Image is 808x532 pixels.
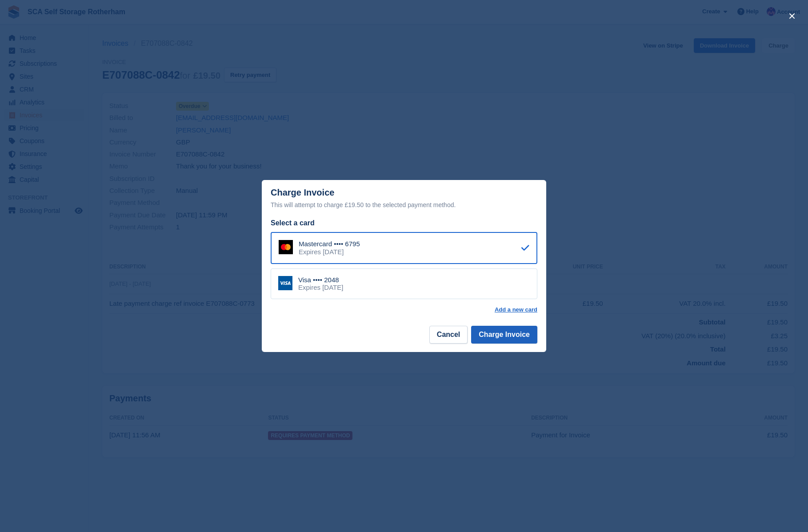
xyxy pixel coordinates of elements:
[279,240,293,254] img: Mastercard Logo
[298,276,343,284] div: Visa •••• 2048
[299,248,360,256] div: Expires [DATE]
[271,200,537,210] div: This will attempt to charge £19.50 to the selected payment method.
[271,218,537,228] div: Select a card
[271,188,537,210] div: Charge Invoice
[299,240,360,248] div: Mastercard •••• 6795
[471,326,537,344] button: Charge Invoice
[298,284,343,292] div: Expires [DATE]
[429,326,468,344] button: Cancel
[495,306,537,313] a: Add a new card
[785,9,799,23] button: close
[278,276,292,290] img: Visa Logo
